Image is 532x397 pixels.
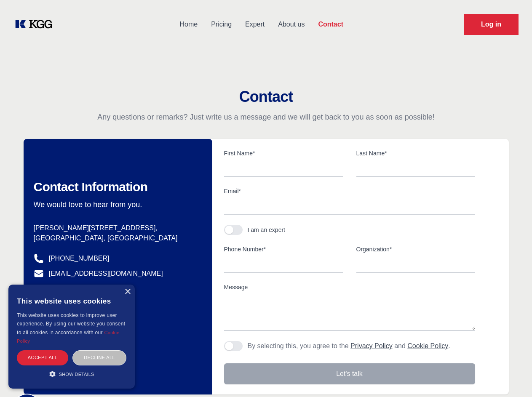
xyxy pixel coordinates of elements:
div: Accept all [17,350,68,365]
label: Organization* [356,245,475,253]
span: Show details [59,372,94,377]
label: Last Name* [356,149,475,157]
div: Show details [17,370,126,378]
a: Privacy Policy [350,342,393,349]
a: Cookie Policy [17,330,120,344]
a: @knowledgegategroup [34,284,118,294]
a: [PHONE_NUMBER] [49,253,110,264]
div: This website uses cookies [17,291,126,311]
a: Pricing [204,13,238,35]
a: KOL Knowledge Platform: Talk to Key External Experts (KEE) [13,18,59,31]
a: About us [271,13,311,35]
label: First Name* [224,149,343,157]
p: We would love to hear from you. [34,200,199,210]
a: Contact [311,13,350,35]
p: [GEOGRAPHIC_DATA], [GEOGRAPHIC_DATA] [34,233,199,243]
h2: Contact [10,88,522,105]
div: Decline all [72,350,126,365]
a: Home [173,13,204,35]
iframe: Chat Widget [490,357,532,397]
a: [EMAIL_ADDRESS][DOMAIN_NAME] [49,269,163,279]
p: [PERSON_NAME][STREET_ADDRESS], [34,223,199,233]
p: By selecting this, you agree to the and . [248,341,450,351]
a: Request Demo [464,14,519,35]
label: Email* [224,187,475,195]
button: Let's talk [224,363,475,384]
h2: Contact Information [34,179,199,195]
a: Expert [238,13,271,35]
a: Cookie Policy [407,342,448,349]
p: Any questions or remarks? Just write us a message and we will get back to you as soon as possible! [10,112,522,122]
label: Message [224,283,475,291]
span: This website uses cookies to improve user experience. By using our website you consent to all coo... [17,312,125,336]
div: I am an expert [248,226,286,234]
label: Phone Number* [224,245,343,253]
div: Close [124,289,131,295]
